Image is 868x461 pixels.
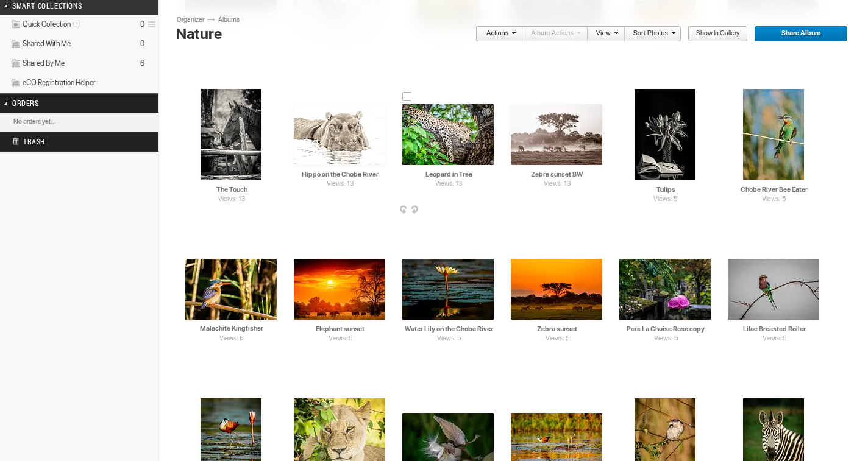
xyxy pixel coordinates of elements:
[619,323,712,334] input: Pere La Chaise Rose copy
[23,58,65,68] span: Shared By Me
[23,78,96,88] span: eCO Registration Helper
[728,334,820,344] span: Views: 5
[511,334,603,344] span: Views: 5
[402,169,495,180] input: Leopard in Tree
[635,194,697,205] span: Views: 5
[10,39,21,49] img: ico_album_coll.png
[23,19,84,29] span: Quick Collection
[294,259,385,320] img: Elephant_sunset.webp
[688,26,748,42] a: Show in Gallery
[625,26,675,42] a: Sort Photos
[728,259,819,320] img: Lilac_Breasted_Roller.webp
[185,323,278,334] input: Malachite Kingfisher
[511,259,602,320] img: Zebra_sunset_3.webp
[185,259,277,320] img: Chobe_River_life-4_copy.webp
[511,104,602,165] img: Zebra_sunset_BW_copy.webp
[635,89,695,180] img: Tulips_copy.webp
[294,104,385,165] img: Safari_2022-4.webp
[23,39,71,49] span: Shared With Me
[185,334,278,344] span: Views: 6
[402,104,494,165] img: Leopard_in_Tree_copy.webp
[688,26,739,42] span: Show in Gallery
[619,334,712,344] span: Views: 5
[402,334,495,344] span: Views: 5
[588,26,618,42] a: View
[475,26,516,42] a: Actions
[294,323,386,334] input: Elephant sunset
[294,169,386,180] input: Hippo on the Chobe River
[619,184,712,195] input: Tulips
[754,26,839,42] span: Share Album
[12,132,126,150] h2: Trash
[743,194,805,205] span: Views: 5
[201,194,263,205] span: Views: 13
[728,323,820,334] input: Lilac Breasted Roller
[10,19,21,30] img: ico_album_quick.png
[728,184,820,195] input: Chobe River Bee Eater
[215,15,252,25] a: Albums
[294,334,386,344] span: Views: 5
[402,259,494,320] img: Water_Lily_on_the_Chobe_copy.webp
[10,58,21,69] img: ico_album_coll.png
[619,259,711,320] img: Pere_La_Chaise_Rose_copy.webp
[185,184,278,195] input: The Touch
[511,179,603,189] span: Views: 13
[10,78,21,88] img: ico_album_coll.png
[511,323,603,334] input: Zebra sunset
[402,179,495,189] span: Views: 13
[511,169,603,180] input: Zebra sunset BW
[743,89,804,180] img: Chobe_River_life-5_copy.webp
[402,323,495,334] input: Water Lily on the Chobe River
[201,89,261,180] img: The_Touch.webp
[12,94,115,112] h2: Orders
[294,179,386,189] span: Views: 13
[13,118,56,125] b: No orders yet...
[522,26,581,42] a: Album Actions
